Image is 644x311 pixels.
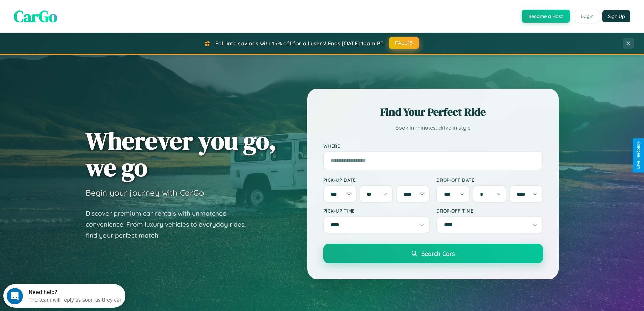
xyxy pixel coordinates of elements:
[86,208,255,241] p: Discover premium car rentals with unmatched convenience. From luxury vehicles to everyday rides, ...
[215,40,385,47] span: Fall into savings with 15% off for all users! Ends [DATE] 10am PT.
[421,250,455,257] span: Search Cars
[14,5,57,27] span: CarGo
[389,37,419,49] button: FALL15
[436,177,543,183] label: Drop-off Date
[323,208,430,214] label: Pick-up Time
[636,142,641,169] div: Give Feedback
[323,123,543,133] p: Book in minutes, drive in style
[3,284,125,308] iframe: Intercom live chat discovery launcher
[25,11,119,18] div: The team will reply as soon as they can
[323,105,543,119] h2: Find Your Perfect Ride
[323,244,543,263] button: Search Cars
[3,3,126,21] div: Open Intercom Messenger
[7,288,23,304] iframe: Intercom live chat
[575,10,599,22] button: Login
[522,10,570,23] button: Become a Host
[323,177,430,183] label: Pick-up Date
[86,127,276,181] h1: Wherever you go, we go
[25,6,119,11] div: Need help?
[602,10,630,22] button: Sign Up
[323,143,543,149] label: Where
[436,208,543,214] label: Drop-off Time
[86,187,204,198] h3: Begin your journey with CarGo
